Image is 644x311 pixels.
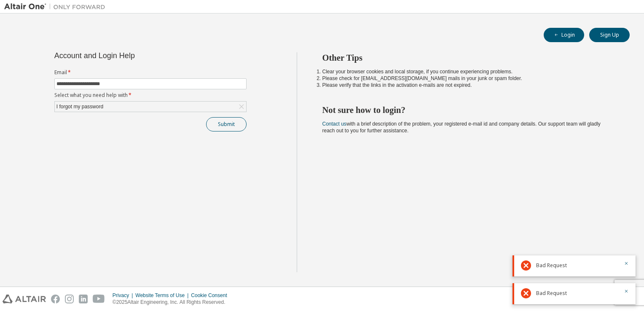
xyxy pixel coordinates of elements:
[536,290,567,297] span: Bad Request
[322,68,615,75] li: Clear your browser cookies and local storage, if you continue experiencing problems.
[135,292,191,299] div: Website Terms of Use
[191,292,232,299] div: Cookie Consent
[55,102,246,112] div: I forgot my password
[65,295,74,303] img: instagram.svg
[113,292,135,299] div: Privacy
[54,69,247,76] label: Email
[93,295,105,303] img: youtube.svg
[322,75,615,82] li: Please check for [EMAIL_ADDRESS][DOMAIN_NAME] mails in your junk or spam folder.
[3,295,46,303] img: altair_logo.svg
[206,117,247,131] button: Submit
[79,295,88,303] img: linkedin.svg
[536,262,567,269] span: Bad Request
[589,28,630,42] button: Sign Up
[322,82,615,88] li: Please verify that the links in the activation e-mails are not expired.
[322,121,346,127] a: Contact us
[322,121,601,134] span: with a brief description of the problem, your registered e-mail id and company details. Our suppo...
[113,299,232,306] p: © 2025 Altair Engineering, Inc. All Rights Reserved.
[322,52,615,63] h2: Other Tips
[322,105,615,115] h2: Not sure how to login?
[54,52,208,59] div: Account and Login Help
[51,295,60,303] img: facebook.svg
[544,28,584,42] button: Login
[55,102,105,111] div: I forgot my password
[4,3,110,11] img: Altair One
[54,92,247,99] label: Select what you need help with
